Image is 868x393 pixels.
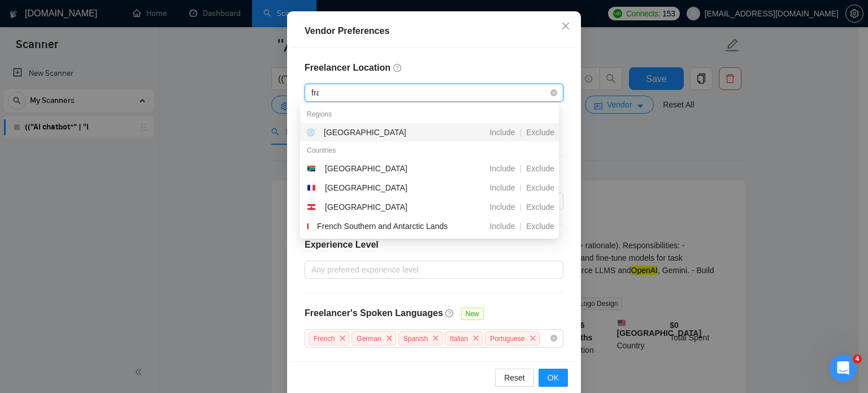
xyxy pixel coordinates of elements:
img: 🇿🇦 [307,165,315,172]
span: question-circle [445,309,454,318]
div: [GEOGRAPHIC_DATA] [324,126,406,139]
span: Exclude [522,202,559,211]
div: French Southern and Antarctic Lands [317,220,448,232]
span: New [461,308,484,320]
button: go back [7,5,29,26]
span: French [314,335,335,343]
div: Countries [300,141,559,159]
span: Exclude [522,222,559,231]
button: Close [550,11,581,42]
div: Закрити [361,5,381,25]
img: 🇵🇫 [307,203,315,211]
span: | [520,128,522,137]
span: Spanish [403,335,428,343]
span: close [561,21,570,31]
iframe: To enrich screen reader interactions, please activate Accessibility in Grammarly extension settings [830,355,857,382]
div: [GEOGRAPHIC_DATA] [325,162,407,175]
div: Vendor Preferences [305,24,563,38]
span: Exclude [522,183,559,192]
span: 4 [853,355,862,364]
button: Reset [495,369,534,387]
h4: Experience Level [305,238,379,252]
span: close [429,332,442,344]
span: neutral face reaction [180,277,209,300]
span: Exclude [522,128,559,137]
div: Regions [300,105,559,123]
span: global [307,128,315,136]
span: close [383,332,396,344]
span: question-circle [393,63,402,72]
span: OK [548,372,559,384]
span: Portuguese [490,335,524,343]
span: Include [485,202,519,211]
span: | [520,202,522,211]
span: Include [485,128,519,137]
h4: Freelancer Location [305,61,563,75]
button: OK [539,369,568,387]
span: Include [485,222,519,231]
div: Ви отримали відповідь на своє запитання? [14,266,375,278]
span: 😃 [215,277,232,300]
img: 🇫🇷 [307,184,315,192]
span: 😞 [157,277,173,300]
span: Exclude [522,164,559,173]
span: Include [485,164,519,173]
span: | [520,222,522,231]
img: 🇫🇷 [307,222,309,230]
span: Include [485,183,519,192]
span: Italian [450,335,468,343]
span: | [520,183,522,192]
span: close [336,332,349,344]
span: German [357,335,381,343]
span: close [470,332,482,344]
span: disappointed reaction [150,277,180,300]
div: [GEOGRAPHIC_DATA] [325,201,407,213]
div: [GEOGRAPHIC_DATA] [325,182,407,194]
span: | [520,164,522,173]
button: Згорнути вікно [340,5,361,26]
a: Відкрити в довідковому центрі [124,314,265,323]
span: close-circle [550,89,557,96]
h4: Freelancer's Spoken Languages [305,306,443,320]
span: Reset [504,372,525,384]
span: smiley reaction [209,277,238,300]
span: close [527,332,539,344]
span: 😐 [186,277,202,300]
span: close-circle [550,335,557,342]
